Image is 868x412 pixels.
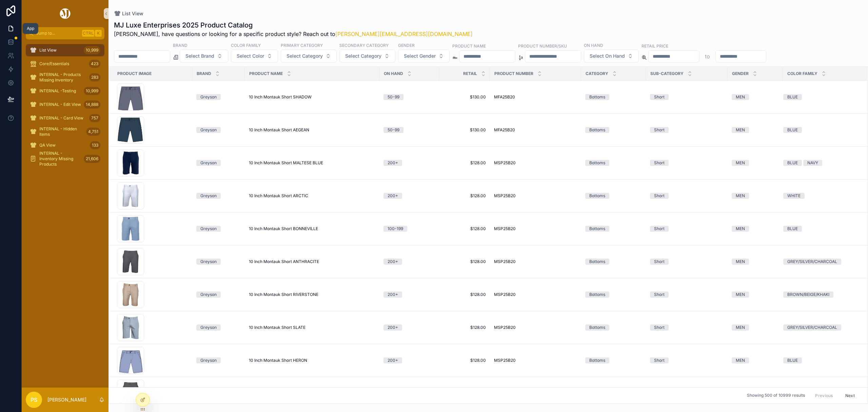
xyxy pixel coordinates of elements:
[736,226,745,232] div: MEN
[237,53,264,59] span: Select Color
[787,160,798,166] div: BLUE
[783,160,859,166] a: BLUENAVY
[732,160,779,166] a: MEN
[388,324,398,331] div: 200+
[494,226,577,231] a: MSP25B20
[787,292,829,298] div: BROWN/BEIGE/KHAKI
[787,357,798,363] div: BLUE
[783,324,859,331] a: GREY/SILVER/CHARCOAL
[494,160,577,166] a: MSP25B20
[249,193,308,199] span: 10 Inch Montauk Short ARCTIC
[654,292,665,298] div: Short
[26,27,104,39] button: Jump to...CtrlK
[585,193,642,199] a: Bottoms
[200,193,217,199] div: Greyson
[736,193,745,199] div: MEN
[736,324,745,331] div: MEN
[736,127,745,133] div: MEN
[654,94,665,100] div: Short
[388,193,398,199] div: 200+
[345,53,381,59] span: Select Category
[89,114,100,122] div: 757
[783,357,859,363] a: BLUE
[443,358,486,363] a: $128.00
[196,292,241,298] a: Greyson
[249,358,307,363] span: 10 Inch Montauk Short HERON
[335,31,473,37] a: [PERSON_NAME][EMAIL_ADDRESS][DOMAIN_NAME]
[589,226,605,232] div: Bottoms
[383,292,435,298] a: 200+
[783,259,859,265] a: GREY/SILVER/CHARCOAL
[443,226,486,231] a: $128.00
[736,94,745,100] div: MEN
[783,94,859,100] a: BLUE
[585,226,642,232] a: Bottoms
[783,292,859,298] a: BROWN/BEIGE/KHAKI
[732,259,779,265] a: MEN
[86,128,100,136] div: 4,751
[185,53,214,59] span: Select Brand
[388,160,398,166] div: 200+
[736,160,745,166] div: MEN
[732,357,779,363] a: MEN
[747,393,805,398] span: Showing 500 of 10999 results
[196,160,241,166] a: Greyson
[231,50,278,62] button: Select Button
[173,42,188,48] label: Brand
[47,396,86,403] p: [PERSON_NAME]
[650,226,724,232] a: Short
[39,48,57,53] span: List View
[114,30,473,38] span: [PERSON_NAME], have questions or looking for a specific product style? Reach out to
[584,42,603,48] label: On Hand
[589,94,605,100] div: Bottoms
[589,292,605,298] div: Bottoms
[787,71,817,76] span: Color Family
[114,20,473,30] h1: MJ Luxe Enterprises 2025 Product Catalog
[654,226,665,232] div: Short
[585,324,642,331] a: Bottoms
[589,324,605,331] div: Bottoms
[654,160,665,166] div: Short
[249,325,375,330] a: 10 Inch Montauk Short SLATE
[705,52,710,60] p: to
[249,94,312,100] span: 10 Inch Montauk Short SHADOW
[249,160,323,166] span: 10 Inch Montauk Short MALTESE BLUE
[736,292,745,298] div: MEN
[59,8,72,19] img: App logo
[650,94,724,100] a: Short
[787,226,798,232] div: BLUE
[650,127,724,133] a: Short
[494,94,515,100] span: MFA25B20
[39,61,69,67] span: Core/Essentials
[589,357,605,363] div: Bottoms
[96,31,101,36] span: K
[249,127,375,133] a: 10 Inch Montauk Short AEGEAN
[196,193,241,199] a: Greyson
[383,226,435,232] a: 100-199
[114,10,143,17] a: List View
[26,71,104,83] a: INTERNAL - Products Missing Inventory283
[196,226,241,232] a: Greyson
[783,226,859,232] a: BLUE
[787,259,837,265] div: GREY/SILVER/CHARCOAL
[443,259,486,264] a: $128.00
[494,71,533,76] span: Product Number
[249,127,309,133] span: 10 Inch Montauk Short AEGEAN
[383,94,435,100] a: 50-99
[494,259,577,264] a: MSP25B20
[200,259,217,265] div: Greyson
[89,60,100,68] div: 423
[26,44,104,56] a: List View10,999
[590,53,625,59] span: Select On Hand
[200,127,217,133] div: Greyson
[650,357,724,363] a: Short
[82,30,94,37] span: Ctrl
[494,292,516,297] span: MSP25B20
[443,325,486,330] span: $128.00
[117,71,152,76] span: Product Image
[585,292,642,298] a: Bottoms
[494,325,577,330] a: MSP25B20
[736,259,745,265] div: MEN
[388,94,399,100] div: 50-99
